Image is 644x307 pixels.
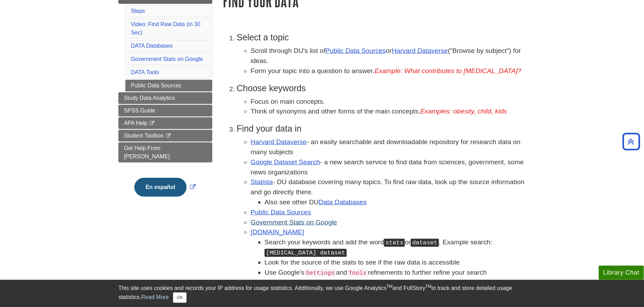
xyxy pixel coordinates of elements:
[251,97,526,107] li: Focus on main concepts.
[131,43,173,49] a: DATA Databases
[131,56,203,62] a: Government Stats on Google
[141,294,169,300] a: Read More
[237,83,526,93] h3: Choose keywords
[251,158,320,166] a: Google Dataset Search
[251,219,337,226] a: Government Stats on Google
[620,137,642,146] a: Back to Top
[375,67,521,74] em: Example: What contributes to [MEDICAL_DATA]?
[265,197,526,207] li: Also see other DU
[325,47,386,54] a: Public Data Sources
[384,239,405,247] kbd: stats
[251,138,307,145] a: Harvard Dataverse
[118,92,212,104] a: Study Data Analytics
[125,80,212,92] a: Public Data Sources
[124,133,164,139] span: Student Toolbox
[124,120,147,126] span: APA Help
[411,239,439,247] kbd: dataset
[133,184,197,190] a: Link opens in new window
[251,228,304,236] a: [DOMAIN_NAME]
[237,124,526,134] h3: Find your data in
[319,198,367,206] a: Data Databases
[237,32,526,42] h3: Select a topic
[251,46,526,66] li: Scroll through DU's list of or ("Browse by subject") for ideas.
[305,269,336,277] code: Settings
[165,134,171,138] i: This link opens in a new window
[124,95,175,101] span: Study Data Analytics
[420,108,507,115] em: Examples: obesity, child, kids
[347,269,368,277] code: Tools
[251,208,311,216] a: Public Data Sources
[173,292,187,303] button: Close
[251,66,526,76] li: Form your topic into a question to answer.
[251,137,526,157] li: - an easily searchable and downloadable repository for research data on many subjects
[131,69,159,75] a: DATA Tools
[599,266,644,280] button: Library Chat
[425,284,431,289] sup: TM
[265,237,526,258] li: Search your keywords and add the word or . Example search:
[386,284,392,289] sup: TM
[251,177,526,207] li: - DU database covering many topics. To find raw data, look up the source information and go direc...
[265,258,526,268] li: Look for the source of the stats to see if the raw data is accessible
[118,142,212,163] a: Get Help From [PERSON_NAME]
[124,108,155,113] span: SPSS Guide
[265,268,526,278] li: Use Google's and refinements to further refine your search
[251,107,526,117] li: Think of synonyms and other forms of the main concepts.
[251,178,273,186] a: Statista
[149,121,155,126] i: This link opens in a new window
[265,249,347,257] kbd: [MEDICAL_DATA] dataset
[118,105,212,117] a: SPSS Guide
[118,117,212,129] a: APA Help
[131,8,145,14] a: Steps
[251,157,526,178] li: - a new search service to find data from sciences, government, some news organizations
[392,47,448,54] a: Harvard Dataverse
[131,21,201,36] a: Video: Find Raw Data (in 30 Sec)
[134,178,186,197] button: En español
[118,130,212,142] a: Student Toolbox
[124,145,170,159] span: Get Help From [PERSON_NAME]
[118,284,526,303] div: This site uses cookies and records your IP address for usage statistics. Additionally, we use Goo...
